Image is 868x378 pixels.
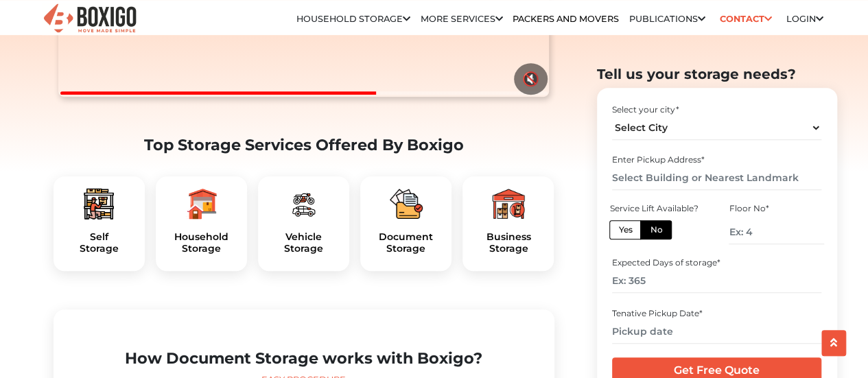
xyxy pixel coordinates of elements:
[185,187,218,220] img: boxigo_packers_and_movers_plan
[269,231,338,255] a: VehicleStorage
[597,66,837,82] h2: Tell us your storage needs?
[82,187,115,220] img: boxigo_packers_and_movers_plan
[612,269,821,293] input: Ex: 365
[715,8,776,29] a: Contact
[609,202,704,214] div: Service Lift Available?
[473,231,543,255] a: BusinessStorage
[612,166,821,190] input: Select Building or Nearest Landmark
[821,330,846,356] button: scroll up
[513,14,619,24] a: Packers and Movers
[42,2,138,36] img: Boxigo
[390,187,423,220] img: boxigo_packers_and_movers_plan
[612,154,821,166] div: Enter Pickup Address
[64,231,134,255] h5: Self Storage
[640,220,672,239] label: No
[371,231,441,255] h5: Document Storage
[729,220,823,244] input: Ex: 4
[269,231,338,255] h5: Vehicle Storage
[167,231,236,255] h5: Household Storage
[473,231,543,255] h5: Business Storage
[786,14,823,24] a: Login
[54,136,554,154] h2: Top Storage Services Offered By Boxigo
[612,319,821,343] input: Pickup date
[421,14,503,24] a: More services
[514,63,548,95] button: 🔇
[729,202,823,214] div: Floor No
[167,231,236,255] a: HouseholdStorage
[64,349,543,368] h2: How Document Storage works with Boxigo?
[609,220,641,239] label: Yes
[612,103,821,115] div: Select your city
[371,231,441,255] a: DocumentStorage
[629,14,705,24] a: Publications
[296,14,410,24] a: Household Storage
[287,187,320,220] img: boxigo_packers_and_movers_plan
[64,231,134,255] a: SelfStorage
[492,187,525,220] img: boxigo_packers_and_movers_plan
[612,307,821,319] div: Tenative Pickup Date
[612,257,821,269] div: Expected Days of storage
